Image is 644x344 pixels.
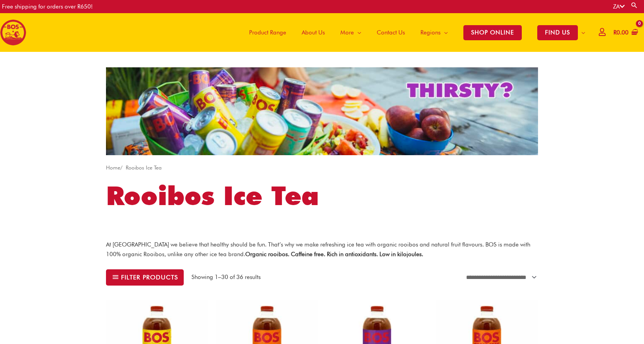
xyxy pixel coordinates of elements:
span: More [340,21,354,44]
span: Product Range [249,21,286,44]
button: Filter products [106,269,184,286]
p: At [GEOGRAPHIC_DATA] we believe that healthy should be fun. That’s why we make refreshing ice tea... [106,240,538,259]
a: Home [106,164,120,171]
h1: Rooibos Ice Tea [106,178,538,214]
span: Contact Us [377,21,405,44]
p: Showing 1–30 of 36 results [191,273,261,282]
span: Filter products [121,274,178,280]
span: FIND US [537,25,578,40]
a: ZA [613,3,625,10]
span: SHOP ONLINE [463,25,522,40]
select: Shop order [461,270,538,285]
a: Contact Us [369,13,413,52]
a: View Shopping Cart, empty [612,24,638,41]
a: Search button [630,2,638,9]
a: About Us [294,13,333,52]
a: Product Range [241,13,294,52]
nav: Breadcrumb [106,163,538,173]
a: Regions [413,13,456,52]
span: Regions [420,21,441,44]
nav: Site Navigation [236,13,593,52]
span: R [613,29,617,36]
span: About Us [302,21,325,44]
bdi: 0.00 [613,29,629,36]
img: screenshot [106,67,538,155]
strong: Organic rooibos. Caffeine free. Rich in antioxidants. Low in kilojoules. [245,251,423,258]
a: More [333,13,369,52]
a: SHOP ONLINE [456,13,530,52]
